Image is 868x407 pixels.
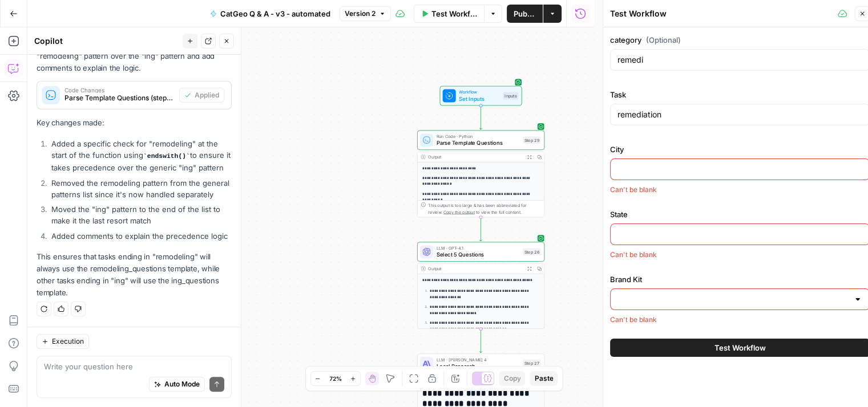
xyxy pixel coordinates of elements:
g: Edge from step_26 to step_27 [479,329,482,353]
button: Version 2 [340,6,391,21]
span: Workflow [459,89,499,96]
span: Applied [195,90,219,100]
div: Step 27 [523,360,541,367]
span: Set Inputs [459,95,499,103]
span: Execution [52,336,84,347]
span: (Optional) [646,34,681,46]
span: Publish [514,8,536,19]
span: 72% [329,374,342,383]
div: Step 26 [523,248,541,255]
p: I'll modify the pattern matching logic to prioritize the "remodeling" pattern over the "ing" patt... [37,38,232,74]
li: Moved the "ing" pattern to the end of the list to make it the last resort match [49,203,232,226]
div: Inputs [503,92,518,100]
g: Edge from start to step_29 [479,105,482,129]
span: Parse Template Questions (step_29) [64,93,175,103]
span: LLM · GPT-4.1 [437,245,519,251]
span: Version 2 [345,9,376,19]
span: Copy the output [443,209,475,214]
button: Applied [179,88,224,103]
p: This ensures that tasks ending in "remodeling" will always use the remodeling_questions template,... [37,251,232,299]
span: CatGeo Q & A - v3 - automated [220,8,330,19]
li: Added a specific check for "remodeling" at the start of the function using to ensure it takes pre... [49,138,232,173]
li: Added comments to explain the precedence logic [49,230,232,242]
span: Paste [534,373,553,384]
button: Test Workflow [414,5,484,23]
button: Paste [530,371,558,386]
span: Local Research [437,362,519,370]
button: Auto Mode [149,377,205,392]
button: CatGeo Q & A - v3 - automated [203,5,337,23]
span: Run Code · Python [437,133,519,140]
button: Execution [37,334,89,349]
code: endswith() [143,153,190,160]
div: Step 29 [523,136,541,144]
span: Auto Mode [164,379,200,389]
button: Copy [499,371,525,386]
div: This output is too large & has been abbreviated for review. to view the full content. [428,202,540,215]
div: WorkflowSet InputsInputs [417,86,544,106]
span: Select 5 Questions [437,250,519,258]
li: Removed the remodeling pattern from the general patterns list since it's now handled separately [49,177,232,200]
span: Test Workflow [714,342,766,353]
p: Key changes made: [37,117,232,129]
span: Copy [503,373,520,384]
span: Test Workflow [431,8,477,19]
div: Output [428,265,522,272]
div: Copilot [34,35,179,47]
span: Code Changes [64,87,175,93]
span: LLM · [PERSON_NAME] 4 [437,356,519,363]
span: Parse Template Questions [437,139,519,147]
div: Output [428,154,522,161]
g: Edge from step_29 to step_26 [479,217,482,241]
button: Publish [507,5,543,23]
